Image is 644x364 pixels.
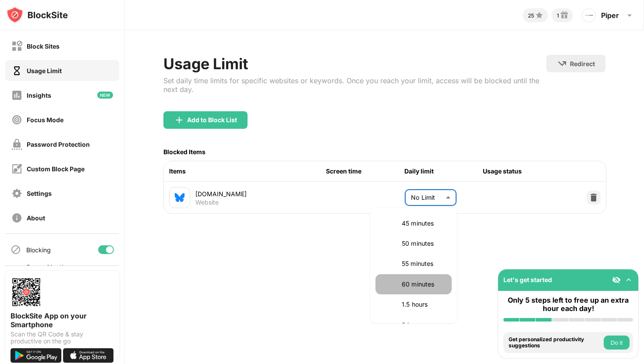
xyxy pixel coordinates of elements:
p: 60 minutes [402,279,446,289]
p: 55 minutes [402,259,446,269]
p: 1.5 hours [402,300,446,309]
p: 2 hours [402,320,446,330]
p: 45 minutes [402,219,446,228]
p: 50 minutes [402,239,446,248]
